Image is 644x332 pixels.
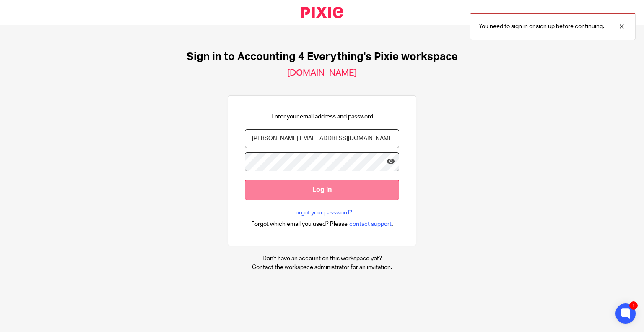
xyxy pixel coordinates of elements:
p: Don't have an account on this workspace yet? [252,254,392,263]
h1: Sign in to Accounting 4 Everything's Pixie workspace [187,50,458,63]
span: contact support [349,220,392,228]
p: Enter your email address and password [271,112,373,121]
h2: [DOMAIN_NAME] [287,68,357,78]
input: Log in [245,180,399,200]
span: Forgot which email you used? Please [251,220,348,228]
div: . [251,219,393,229]
p: Contact the workspace administrator for an invitation. [252,263,392,272]
a: Forgot your password? [292,209,352,217]
div: 1 [629,301,638,310]
input: name@example.com [245,129,399,148]
p: You need to sign in or sign up before continuing. [479,22,604,31]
